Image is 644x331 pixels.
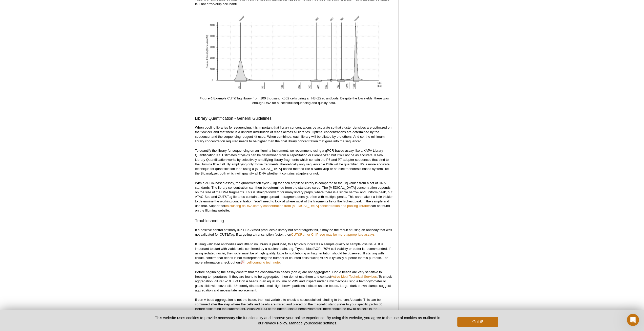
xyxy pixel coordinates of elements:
a: Active Motif Technical Services [331,275,377,278]
p: With a qPCR-based assay, the quantification cycle (Cq) for each amplified library is compared to ... [195,181,393,213]
h3: Troubleshooting [195,218,393,224]
a: Privacy Policy [263,321,287,325]
img: CUT&Tag library [205,11,383,90]
strong: Figure 6. [199,96,213,100]
p: To quantify the library for sequencing on an Illumina instrument, we recommend using a qPCR-based... [195,148,393,176]
p: If using validated antibodies and little to no library is produced, this typically indicates a sa... [195,242,393,265]
p: When pooling libraries for sequencing, it is important that library concentrations be accurate so... [195,125,393,144]
p: Example CUT&Tag library from 100 thousand K562 cells using an H3K27ac antibody. Despite the low y... [195,96,393,105]
button: cookie settings [311,321,336,325]
p: If a positive control antibody like H3K27me3 produces a library but other targets fail, it may be... [195,228,393,237]
a: calculating dsDNA library concentration from [MEDICAL_DATA] concentration and pooling libraries [225,204,370,208]
iframe: Intercom live chat [627,314,639,326]
button: Got it! [457,317,498,327]
h3: Library Quantification - General Guidelines [195,115,393,121]
p: Before beginning the assay confirm that the concanavalin beads (con A) are not aggregated. Con A ... [195,270,393,293]
a: cell counting tech note [241,260,280,265]
p: This website uses cookies to provide necessary site functionality and improve your online experie... [146,315,449,326]
a: CUT&Run or ChIP-seq may be more appropriate assays. [291,233,376,236]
